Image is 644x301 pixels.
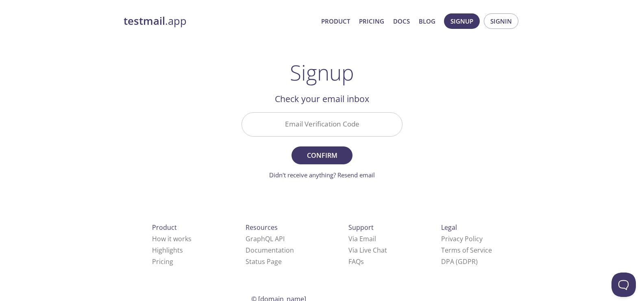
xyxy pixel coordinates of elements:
span: Resources [246,223,278,232]
a: Pricing [152,257,173,266]
span: Product [152,223,177,232]
a: Highlights [152,246,183,255]
h2: Check your email inbox [241,92,402,106]
button: Confirm [292,146,352,164]
span: Legal [441,223,457,232]
a: Didn't receive anything? Resend email [269,171,375,179]
button: Signup [444,13,480,29]
a: GraphQL API [246,234,285,243]
strong: testmail [124,14,165,28]
a: Documentation [246,246,294,255]
button: Signin [484,13,518,29]
a: Blog [419,16,435,26]
span: Signup [450,16,473,26]
a: FAQ [348,257,364,266]
a: Via Live Chat [348,246,387,255]
a: Docs [393,16,410,26]
a: Terms of Service [441,246,492,255]
a: How it works [152,234,191,243]
a: Product [321,16,350,26]
span: Signin [490,16,512,26]
span: Confirm [300,150,344,161]
a: testmail.app [124,14,315,28]
h1: Signup [290,60,354,85]
span: Support [348,223,374,232]
a: DPA (GDPR) [441,257,478,266]
a: Status Page [246,257,282,266]
span: s [361,257,364,266]
a: Pricing [359,16,384,26]
a: Privacy Policy [441,234,483,243]
iframe: Help Scout Beacon - Open [611,273,636,297]
a: Via Email [348,234,376,243]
